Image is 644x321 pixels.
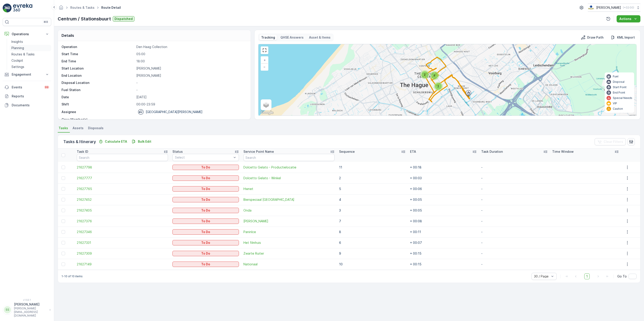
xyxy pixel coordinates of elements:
p: To Do [201,197,210,202]
p: To Do [201,251,210,256]
td: - [479,205,550,216]
a: 21627452 [77,197,168,202]
p: Asset & Items [309,35,331,40]
span: 1 [584,273,590,279]
div: 6 [430,71,439,80]
a: 21627331 [77,240,168,245]
span: − [263,65,266,69]
p: [PERSON_NAME][EMAIL_ADDRESS][DOMAIN_NAME] [14,307,47,317]
a: Hwnet [243,187,335,191]
button: Clear Filters [595,138,626,145]
p: VIP [613,102,617,105]
p: QHSE Answers [280,35,304,40]
button: To Do [172,197,239,202]
p: 9 [339,251,406,256]
p: To Do [201,240,210,245]
p: Fuel Station [62,88,135,92]
p: 99 [45,85,49,89]
p: Start Point [613,85,626,89]
td: + 00:11 [408,227,479,237]
p: To Do [201,187,210,191]
p: KML Import [617,35,635,40]
p: Reports [12,94,49,98]
p: Disposal [613,80,624,84]
a: Settings [10,64,51,70]
a: Zoom Out [261,63,268,70]
a: 21627405 [77,208,168,213]
p: To Do [201,230,210,234]
span: Bierspeciaal [GEOGRAPHIC_DATA] [243,197,335,202]
a: Cockpit [10,57,51,64]
a: Routes & Tasks [70,6,95,9]
p: - [136,88,246,92]
p: Assignee [62,110,76,114]
span: + [264,58,266,62]
span: Tasks [59,126,68,130]
div: Toggle Row Selected [62,187,65,191]
p: Den Haag Collection [136,45,246,49]
p: Special Needs [613,96,632,100]
button: Bulk Edit [130,139,153,144]
a: 21627765 [77,187,168,191]
p: Tracking [261,35,275,40]
span: PaninIce [243,230,335,234]
p: Centrum / Stationsbuurt [58,15,111,22]
img: Google [260,110,274,116]
p: 2 [339,176,406,180]
div: Toggle Row Selected [62,166,65,169]
td: + 00:06 [408,183,479,194]
a: 21627149 [77,262,168,266]
p: Sequence [339,149,355,154]
p: [DATE] [136,95,246,99]
p: 6 [339,240,406,245]
p: Tasks & Itinerary [63,139,96,145]
p: Routes & Tasks [11,52,35,57]
a: 21627309 [77,251,168,256]
p: End Point [613,91,625,94]
input: Search [77,154,168,161]
a: Het filmhuis [243,240,335,245]
button: KML Import [609,35,637,40]
a: 21627777 [77,176,168,180]
td: + 00:15 [408,248,479,259]
p: Settings [11,65,24,69]
span: 2 [424,73,426,76]
p: Insights [11,39,23,44]
button: [PERSON_NAME](+02:00) [588,4,640,12]
a: Events99 [3,83,51,92]
button: To Do [172,165,239,170]
p: ⌘B [44,20,48,24]
span: v 1.50.1 [3,299,51,301]
div: Toggle Row Selected [62,241,65,245]
button: To Do [172,175,239,181]
div: 2 [420,70,429,79]
p: 00:00-23:59 [136,102,246,107]
p: 8 [339,230,406,234]
p: Disposal Location [62,81,135,85]
button: Calculate ETA [97,139,129,144]
a: Nationaal [243,262,335,266]
span: 21627346 [77,230,168,234]
span: Zwarte Ruiter [243,251,335,256]
td: - [479,194,550,205]
p: 5 [339,187,406,191]
p: [GEOGRAPHIC_DATA][PERSON_NAME] [146,110,203,114]
p: Select [175,155,232,160]
p: Bulk Edit [138,139,151,144]
p: - [136,117,246,122]
button: Operations [3,30,51,39]
div: Toggle Row Selected [62,262,65,266]
p: To Do [201,208,210,213]
span: [PERSON_NAME] [243,219,335,223]
td: + 00:18 [408,162,479,173]
img: basis-logo_rgb2x.png [588,5,594,10]
a: 21627798 [77,165,168,170]
button: Draw Path [579,35,605,40]
td: - [479,237,550,248]
p: Events [12,85,41,90]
